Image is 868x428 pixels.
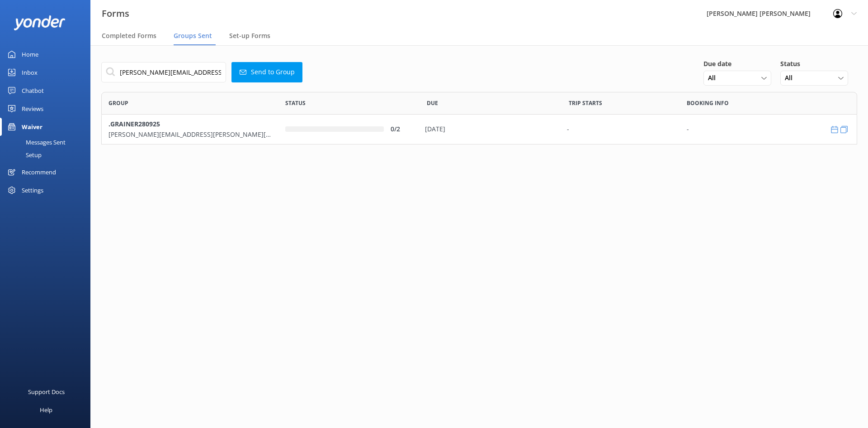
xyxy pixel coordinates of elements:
[229,31,270,40] span: Set-up Forms
[102,6,129,21] h3: Forms
[5,136,66,149] div: Messages Sent
[108,99,128,107] span: Group
[391,124,413,134] div: 0/2
[5,136,90,149] a: Messages Sent
[22,181,43,199] div: Settings
[427,99,438,107] span: Due
[40,401,52,419] div: Help
[703,59,780,69] h5: Due date
[22,82,44,100] div: Chatbot
[708,73,721,83] span: All
[567,124,675,134] div: -
[569,99,602,107] span: Trip Starts
[108,129,272,139] p: [PERSON_NAME][EMAIL_ADDRESS][PERSON_NAME][DOMAIN_NAME]
[687,124,689,134] div: -
[108,120,160,128] b: .GRAINER280925
[102,31,156,40] span: Completed Forms
[101,115,857,144] div: row
[425,124,445,134] p: [DATE]
[22,118,42,136] div: Waiver
[780,59,857,69] h5: Status
[14,15,66,30] img: yonder-white-logo.png
[101,115,857,144] div: grid
[28,383,65,401] div: Support Docs
[22,163,56,181] div: Recommend
[22,63,38,82] div: Inbox
[174,31,212,40] span: Groups Sent
[785,73,798,83] span: All
[22,45,38,63] div: Home
[5,149,42,161] div: Setup
[231,62,302,82] button: Send to Group
[5,149,90,161] a: Setup
[687,99,729,107] span: Booking info
[22,100,43,118] div: Reviews
[285,99,306,107] span: Status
